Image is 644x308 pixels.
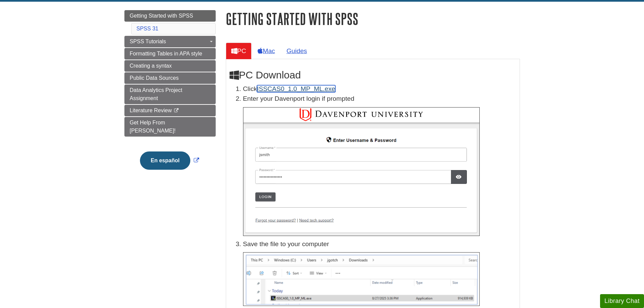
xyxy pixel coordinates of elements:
a: Link opens in new window [138,158,201,163]
a: Formatting Tables in APA style [124,48,216,60]
span: Formatting Tables in APA style [130,51,202,56]
span: Public Data Sources [130,75,179,81]
button: Library Chat [600,294,644,308]
li: Click [243,84,516,94]
a: PC [226,43,252,59]
span: Data Analytics Project Assignment [130,87,183,101]
i: This link opens in a new window [173,109,179,113]
div: Guide Page Menu [124,10,216,181]
span: Getting Started with SPSS [130,13,193,19]
img: 'ISSCASO1.0_MP_ML.exe' is being saved to a folder in the download folder. [243,252,480,306]
span: Get Help From [PERSON_NAME]! [130,120,176,134]
p: Enter your Davenport login if prompted [243,94,516,104]
a: Creating a syntax [124,60,216,72]
button: En español [140,151,190,170]
p: Save the file to your computer [243,239,516,249]
span: Creating a syntax [130,63,172,69]
h2: PC Download [230,69,516,81]
a: Guides [281,43,312,59]
a: Getting Started with SPSS [124,10,216,22]
a: SPSS 31 [137,26,159,31]
a: Download opens in new window [257,85,335,92]
span: Literature Review [130,108,172,113]
a: Data Analytics Project Assignment [124,85,216,104]
span: SPSS Tutorials [130,39,166,44]
a: Public Data Sources [124,72,216,84]
a: Literature Review [124,105,216,116]
a: Get Help From [PERSON_NAME]! [124,117,216,137]
a: Mac [252,43,280,59]
h1: Getting Started with SPSS [226,10,520,27]
a: SPSS Tutorials [124,36,216,47]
